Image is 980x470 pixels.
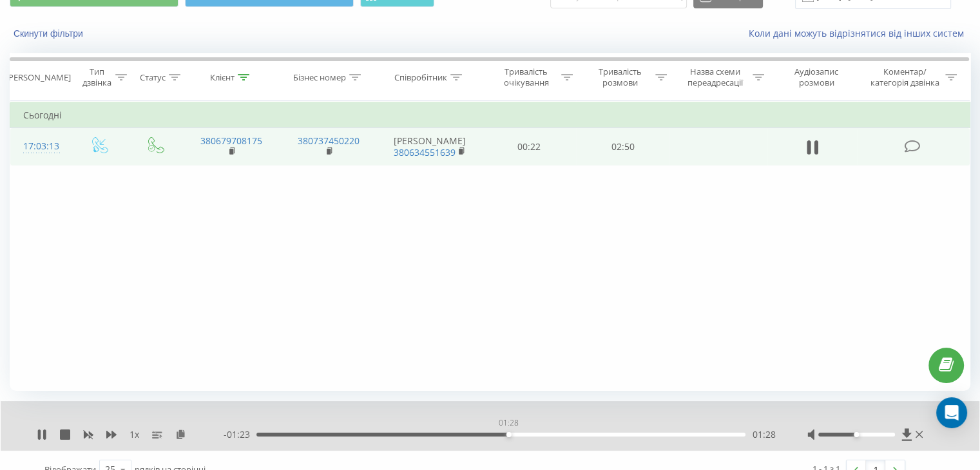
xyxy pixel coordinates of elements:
div: Клієнт [210,72,235,83]
div: Назва схеми переадресації [682,66,749,88]
div: Тип дзвінка [81,66,111,88]
div: Тривалість очікування [494,66,559,88]
td: Сьогодні [10,102,970,128]
div: Співробітник [394,72,447,83]
span: 01:28 [752,428,775,441]
span: - 01:23 [224,428,256,441]
a: 380679708175 [200,135,262,147]
td: [PERSON_NAME] [378,128,483,165]
div: 17:03:13 [23,134,57,159]
div: Статус [140,72,166,83]
div: Open Intercom Messenger [936,397,967,428]
span: 1 x [130,428,139,441]
a: Коли дані можуть відрізнятися вiд інших систем [749,27,970,39]
div: Тривалість розмови [588,66,652,88]
div: 01:28 [496,414,521,432]
div: Коментар/категорія дзвінка [867,66,942,88]
a: 380737450220 [298,135,360,147]
button: Скинути фільтри [10,28,90,39]
div: [PERSON_NAME] [6,72,71,83]
div: Accessibility label [854,432,859,437]
td: 02:50 [576,128,669,165]
div: Бізнес номер [293,72,346,83]
div: Accessibility label [506,432,512,437]
td: 00:22 [483,128,576,165]
div: Аудіозапис розмови [779,66,854,88]
a: 380634551639 [394,146,456,158]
